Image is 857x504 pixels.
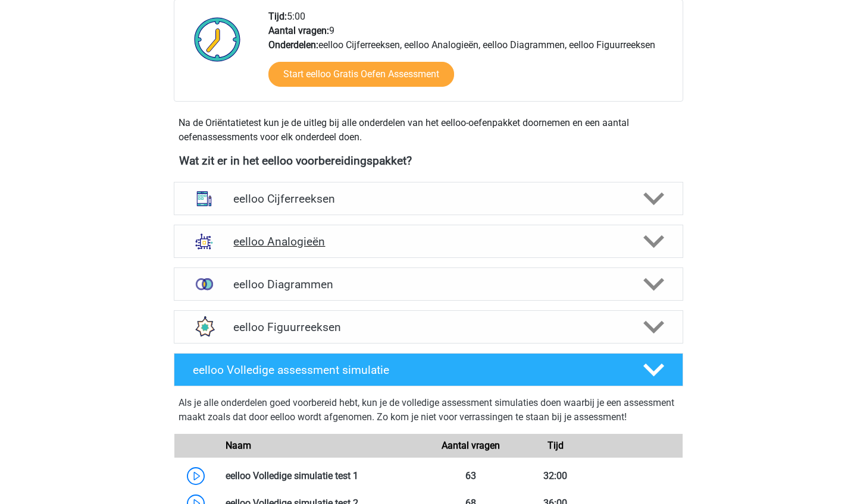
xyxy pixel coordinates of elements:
[217,469,428,483] div: eelloo Volledige simulatie test 1
[174,116,683,144] div: Na de Oriëntatietest kun je de uitleg bij alle onderdelen van het eelloo-oefenpakket doornemen en...
[268,25,329,36] b: Aantal vragen:
[233,235,623,248] h4: eelloo Analogieën
[169,267,688,301] a: venn diagrammen eelloo Diagrammen
[193,363,624,377] h4: eelloo Volledige assessment simulatie
[187,10,248,69] img: Klok
[169,353,688,386] a: eelloo Volledige assessment simulatie
[189,183,220,214] img: cijferreeksen
[179,154,678,168] h4: Wat zit er in het eelloo voorbereidingspakket?
[233,192,623,206] h4: eelloo Cijferreeksen
[189,226,220,257] img: analogieen
[268,39,318,51] b: Onderdelen:
[179,396,678,429] div: Als je alle onderdelen goed voorbereid hebt, kun je de volledige assessment simulaties doen waarb...
[268,62,454,87] a: Start eelloo Gratis Oefen Assessment
[169,310,688,344] a: figuurreeksen eelloo Figuurreeksen
[217,439,428,453] div: Naam
[259,10,682,101] div: 5:00 9 eelloo Cijferreeksen, eelloo Analogieën, eelloo Diagrammen, eelloo Figuurreeksen
[428,439,513,453] div: Aantal vragen
[233,278,623,291] h4: eelloo Diagrammen
[169,225,688,258] a: analogieen eelloo Analogieën
[189,311,220,342] img: figuurreeksen
[513,439,598,453] div: Tijd
[169,182,688,215] a: cijferreeksen eelloo Cijferreeksen
[233,320,623,334] h4: eelloo Figuurreeksen
[268,11,287,22] b: Tijd:
[189,269,220,300] img: venn diagrammen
